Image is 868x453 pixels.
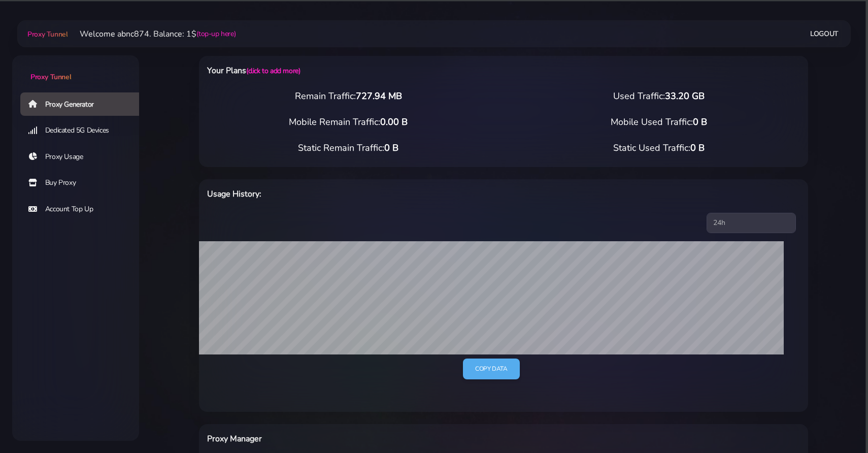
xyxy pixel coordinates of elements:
a: Logout [810,24,839,43]
a: (top-up here) [196,28,236,39]
div: Static Used Traffic: [504,141,814,155]
iframe: Webchat Widget [810,395,855,440]
span: 727.94 MB [356,90,402,102]
div: Static Remain Traffic: [193,141,504,155]
span: 0.00 B [380,116,408,128]
div: Remain Traffic: [193,89,504,103]
a: Proxy Usage [20,145,147,169]
h6: Usage History: [207,187,548,201]
a: Dedicated 5G Devices [20,119,147,142]
li: Welcome abnc874. Balance: 1$ [68,28,236,40]
span: 0 B [690,142,705,154]
a: (click to add more) [246,66,300,76]
a: Copy data [463,359,519,379]
span: Proxy Tunnel [30,72,71,82]
a: Proxy Tunnel [12,55,139,82]
span: 0 B [384,142,398,154]
a: Proxy Generator [20,92,147,116]
span: 0 B [693,116,707,128]
a: Proxy Tunnel [25,26,68,42]
h6: Your Plans [207,64,548,77]
span: 33.20 GB [665,90,705,102]
a: Buy Proxy [20,171,147,195]
a: Account Top Up [20,198,147,221]
div: Used Traffic: [504,89,814,103]
h6: Proxy Manager [207,432,548,445]
span: Proxy Tunnel [27,29,68,39]
div: Mobile Remain Traffic: [193,115,504,129]
div: Mobile Used Traffic: [504,115,814,129]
